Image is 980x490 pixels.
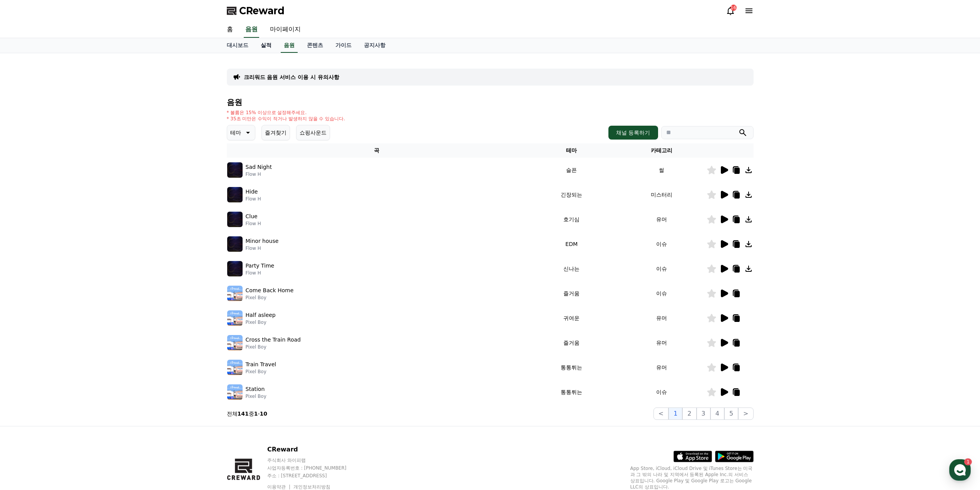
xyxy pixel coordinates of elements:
td: 미스터리 [616,182,707,207]
a: 음원 [281,38,298,53]
p: * 볼륨은 15% 이상으로 설정해주세요. [227,109,345,116]
p: Cross the Train Road [246,336,301,344]
td: 이슈 [616,256,707,281]
td: 슬픈 [526,158,616,182]
p: Flow H [246,245,279,251]
p: Pixel Boy [246,369,276,375]
span: 1 [78,244,81,250]
span: 설정 [119,256,128,262]
button: 1 [668,407,682,420]
p: Flow H [246,171,272,177]
td: 이슈 [616,232,707,256]
button: 쇼핑사운드 [296,125,330,140]
a: 마이페이지 [264,22,307,38]
a: 1대화 [51,244,99,264]
p: Train Travel [246,360,276,369]
td: 유머 [616,207,707,232]
p: 테마 [230,127,241,138]
td: EDM [526,232,616,256]
img: music [227,310,243,326]
th: 카테고리 [616,143,707,158]
a: 공지사항 [358,38,392,53]
button: 즐겨찾기 [261,125,290,140]
button: 2 [682,407,696,420]
img: music [227,384,243,400]
div: 16 [730,5,737,11]
p: Sad Night [246,163,272,171]
a: 실적 [255,38,278,53]
td: 썰 [616,158,707,182]
p: 사업자등록번호 : [PHONE_NUMBER] [267,465,361,471]
a: 음원 [244,22,259,38]
p: Pixel Boy [246,319,276,325]
a: 대시보드 [221,38,255,53]
a: 설정 [99,244,148,264]
button: > [738,407,753,420]
p: Hide [246,188,258,196]
button: 3 [697,407,710,420]
td: 이슈 [616,281,707,306]
p: 주소 : [STREET_ADDRESS] [267,473,361,479]
p: 전체 중 - [227,410,268,418]
a: 이용약관 [267,484,291,490]
p: Half asleep [246,311,276,319]
td: 유머 [616,306,707,330]
button: 5 [724,407,738,420]
button: 채널 등록하기 [608,126,658,140]
img: music [227,236,243,252]
a: 개인정보처리방침 [293,484,330,490]
p: Flow H [246,270,275,276]
p: Pixel Boy [246,393,266,399]
td: 즐거움 [526,330,616,355]
td: 긴장되는 [526,182,616,207]
a: 콘텐츠 [301,38,329,53]
p: Minor house [246,237,279,245]
img: music [227,360,243,375]
th: 테마 [526,143,616,158]
button: < [653,407,668,420]
a: 홈 [2,244,51,264]
p: Pixel Boy [246,295,294,301]
a: 홈 [221,22,239,38]
span: 홈 [24,256,29,262]
p: Pixel Boy [246,344,301,350]
button: 테마 [227,125,255,140]
img: music [227,261,243,276]
p: CReward [267,445,361,454]
td: 즐거움 [526,281,616,306]
td: 유머 [616,355,707,380]
strong: 1 [254,411,258,417]
p: Party Time [246,262,275,270]
img: music [227,286,243,301]
p: Clue [246,212,258,221]
td: 이슈 [616,380,707,404]
a: 16 [726,6,735,15]
img: music [227,212,243,227]
p: Come Back Home [246,286,294,295]
a: 가이드 [329,38,358,53]
p: Flow H [246,196,261,202]
td: 통통튀는 [526,355,616,380]
h4: 음원 [227,98,754,106]
a: 크리워드 음원 서비스 이용 시 유의사항 [244,73,339,81]
span: 대화 [70,256,80,263]
button: 4 [710,407,724,420]
td: 유머 [616,330,707,355]
td: 호기심 [526,207,616,232]
span: CReward [239,5,285,17]
p: Station [246,385,265,393]
p: App Store, iCloud, iCloud Drive 및 iTunes Store는 미국과 그 밖의 나라 및 지역에서 등록된 Apple Inc.의 서비스 상표입니다. Goo... [630,465,754,490]
td: 귀여운 [526,306,616,330]
p: 주식회사 와이피랩 [267,457,361,463]
strong: 141 [238,411,249,417]
img: music [227,187,243,202]
img: music [227,335,243,350]
p: Flow H [246,221,261,227]
img: music [227,162,243,178]
td: 신나는 [526,256,616,281]
p: * 35초 미만은 수익이 적거나 발생하지 않을 수 있습니다. [227,116,345,122]
strong: 10 [260,411,267,417]
a: CReward [227,5,285,17]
